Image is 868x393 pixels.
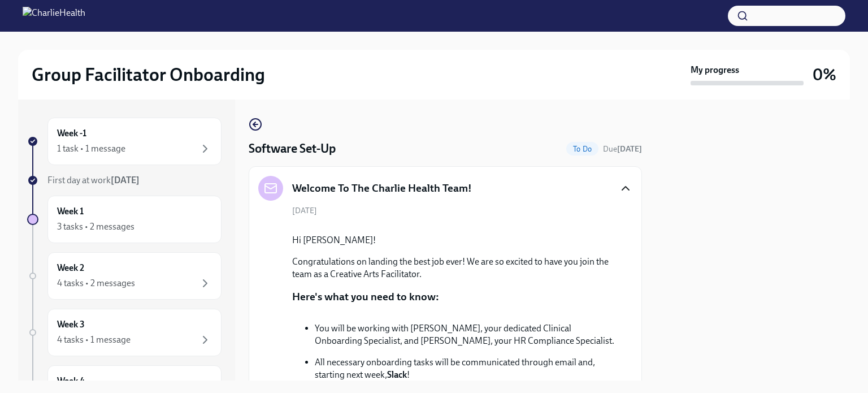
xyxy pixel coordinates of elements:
[57,277,135,290] div: 4 tasks • 2 messages
[603,144,642,154] span: September 16th, 2025 10:00
[57,334,131,346] div: 4 tasks • 1 message
[813,64,836,85] h3: 0%
[57,221,134,233] div: 3 tasks • 2 messages
[27,252,222,300] a: Week 24 tasks • 2 messages
[32,63,265,86] h2: Group Facilitator Onboarding
[566,145,598,153] span: To Do
[57,142,125,155] div: 1 task • 1 message
[57,318,85,331] h6: Week 3
[387,369,407,380] strong: Slack
[57,375,85,387] h6: Week 4
[27,196,222,243] a: Week 13 tasks • 2 messages
[292,181,472,196] h5: Welcome To The Charlie Health Team!
[27,174,222,187] a: First day at work[DATE]
[27,118,222,165] a: Week -11 task • 1 message
[249,140,336,157] h4: Software Set-Up
[27,309,222,356] a: Week 34 tasks • 1 message
[292,290,439,304] p: Here's what you need to know:
[292,256,614,280] p: Congratulations on landing the best job ever! We are so excited to have you join the team as a Cr...
[603,144,642,154] span: Due
[111,175,140,185] strong: [DATE]
[57,262,84,274] h6: Week 2
[57,127,86,140] h6: Week -1
[47,175,140,185] span: First day at work
[315,356,614,381] p: All necessary onboarding tasks will be communicated through email and, starting next week, !
[617,144,642,154] strong: [DATE]
[691,64,739,76] strong: My progress
[315,322,614,347] p: You will be working with [PERSON_NAME], your dedicated Clinical Onboarding Specialist, and [PERSO...
[292,234,614,247] p: Hi [PERSON_NAME]!
[292,205,317,216] span: [DATE]
[23,7,85,25] img: CharlieHealth
[57,205,84,218] h6: Week 1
